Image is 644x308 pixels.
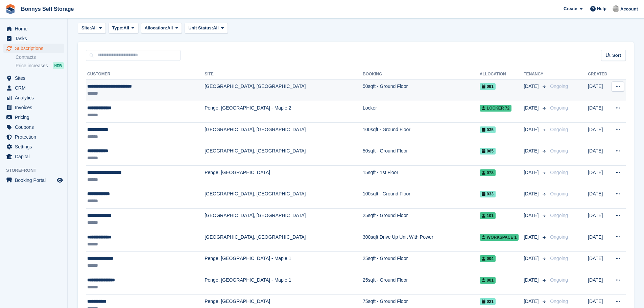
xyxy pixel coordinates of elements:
td: Penge, [GEOGRAPHIC_DATA] - Maple 1 [205,273,363,295]
td: 25sqft - Ground Floor [363,273,480,295]
span: [DATE] [524,83,540,90]
span: Capital [15,152,55,161]
span: [DATE] [524,277,540,284]
a: menu [3,113,64,122]
span: Ongoing [550,127,568,132]
td: 25sqft - Ground Floor [363,209,480,230]
span: Coupons [15,122,55,132]
span: Allocation: [145,25,167,31]
span: Ongoing [550,84,568,89]
span: [DATE] [524,234,540,241]
td: [DATE] [588,273,610,295]
span: Workspace 1 [480,234,519,241]
td: Penge, [GEOGRAPHIC_DATA] - Maple 2 [205,101,363,123]
td: [DATE] [588,187,610,209]
div: NEW [53,62,64,69]
span: Help [597,5,606,12]
a: menu [3,142,64,151]
td: 300sqft Drive Up Unit With Power [363,230,480,252]
td: [GEOGRAPHIC_DATA], [GEOGRAPHIC_DATA] [205,144,363,166]
th: Allocation [480,69,524,80]
th: Site [205,69,363,80]
span: Storefront [6,167,67,174]
span: Ongoing [550,234,568,240]
span: All [91,25,97,31]
td: 50sqft - Ground Floor [363,79,480,101]
span: 033 [480,191,496,197]
span: Ongoing [550,191,568,196]
span: [DATE] [524,298,540,305]
a: menu [3,83,64,93]
button: Type: All [109,23,138,34]
span: Type: [112,25,124,31]
span: Ongoing [550,299,568,304]
td: Penge, [GEOGRAPHIC_DATA] - Maple 1 [205,252,363,273]
img: James Bonny [613,5,619,12]
a: menu [3,152,64,161]
span: 004 [480,255,496,262]
span: 101 [480,212,496,219]
a: menu [3,132,64,142]
span: Ongoing [550,277,568,283]
a: Preview store [56,176,64,184]
button: Allocation: All [141,23,182,34]
span: Settings [15,142,55,151]
span: Ongoing [550,148,568,153]
a: menu [3,175,64,185]
span: [DATE] [524,126,540,133]
span: Invoices [15,103,55,112]
span: 021 [480,298,496,305]
td: [DATE] [588,144,610,166]
td: [DATE] [588,79,610,101]
a: menu [3,93,64,102]
a: Bonnys Self Storage [18,3,76,15]
a: menu [3,44,64,53]
span: Pricing [15,113,55,122]
span: Sort [612,52,621,59]
td: [DATE] [588,230,610,252]
span: Ongoing [550,213,568,218]
td: [DATE] [588,122,610,144]
a: menu [3,34,64,43]
span: Create [564,5,577,12]
span: Locker 72 [480,105,511,112]
td: [DATE] [588,166,610,187]
a: menu [3,73,64,83]
span: 078 [480,169,496,176]
span: [DATE] [524,104,540,112]
span: Analytics [15,93,55,102]
span: 001 [480,277,496,284]
td: [GEOGRAPHIC_DATA], [GEOGRAPHIC_DATA] [205,230,363,252]
span: [DATE] [524,169,540,176]
td: [DATE] [588,209,610,230]
td: 100sqft - Ground Floor [363,187,480,209]
a: menu [3,122,64,132]
span: Ongoing [550,256,568,261]
span: Tasks [15,34,55,43]
span: All [167,25,173,31]
a: menu [3,24,64,33]
span: All [213,25,219,31]
span: Booking Portal [15,175,55,185]
span: Site: [81,25,91,31]
button: Unit Status: All [185,23,228,34]
a: menu [3,103,64,112]
span: [DATE] [524,212,540,219]
span: Sites [15,73,55,83]
td: Penge, [GEOGRAPHIC_DATA] [205,166,363,187]
td: [DATE] [588,101,610,123]
span: Protection [15,132,55,142]
span: 035 [480,126,496,133]
span: Home [15,24,55,33]
span: CRM [15,83,55,93]
td: [GEOGRAPHIC_DATA], [GEOGRAPHIC_DATA] [205,209,363,230]
td: [GEOGRAPHIC_DATA], [GEOGRAPHIC_DATA] [205,122,363,144]
span: Subscriptions [15,44,55,53]
td: [GEOGRAPHIC_DATA], [GEOGRAPHIC_DATA] [205,187,363,209]
a: Price increases NEW [16,62,64,69]
a: Contracts [16,54,64,61]
span: 065 [480,148,496,155]
td: [GEOGRAPHIC_DATA], [GEOGRAPHIC_DATA] [205,79,363,101]
span: [DATE] [524,147,540,155]
th: Created [588,69,610,80]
